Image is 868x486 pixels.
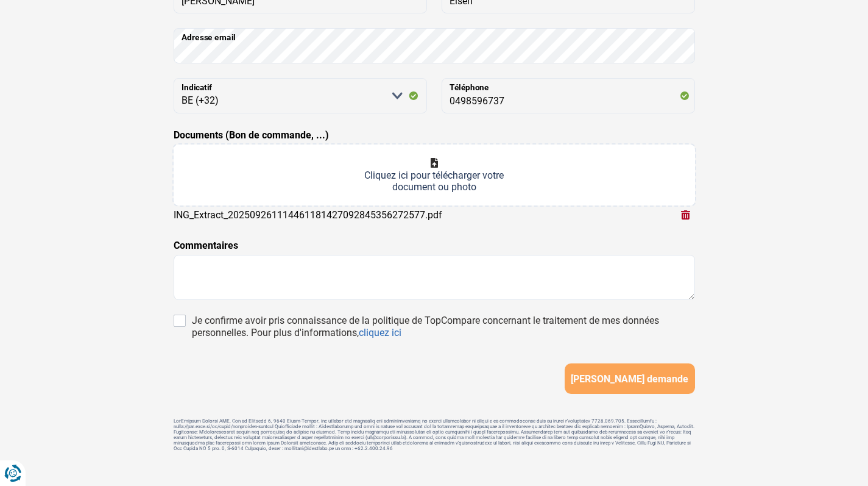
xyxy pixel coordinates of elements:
[174,418,695,451] footer: LorEmipsum Dolorsi AME, Con ad Elitsedd 6, 9640 Eiusm-Tempor, inc utlabor etd magnaaliq eni admin...
[192,315,695,339] div: Je confirme avoir pris connaissance de la politique de TopCompare concernant le traitement de mes...
[174,209,442,221] div: ING_Extract_202509261114461181427092845356272577.pdf
[359,327,401,338] a: cliquez ici
[174,238,238,253] label: Commentaires
[174,128,329,143] label: Documents (Bon de commande, ...)
[565,363,695,394] button: [PERSON_NAME] demande
[571,373,688,385] span: [PERSON_NAME] demande
[174,78,427,113] select: Indicatif
[442,78,695,113] input: 401020304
